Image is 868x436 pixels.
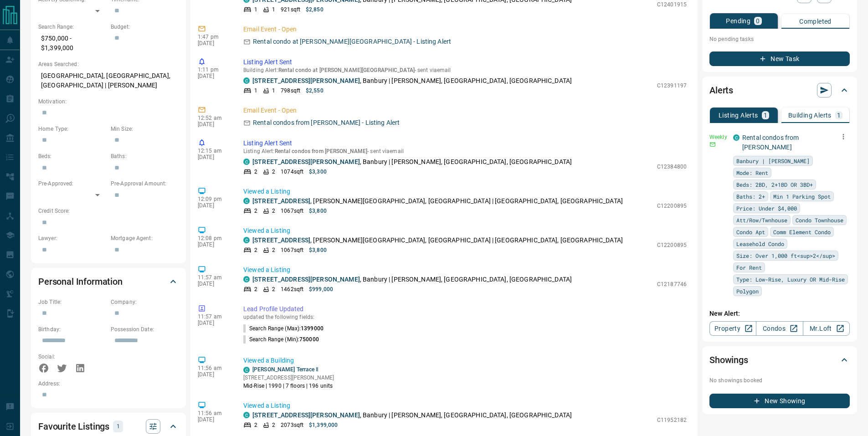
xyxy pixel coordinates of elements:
a: [STREET_ADDRESS][PERSON_NAME] [252,77,360,84]
p: Lawyer: [38,234,106,242]
button: New Showing [709,394,850,408]
p: C11952182 [657,416,687,424]
p: Credit Score: [38,207,179,215]
span: Att/Row/Twnhouse [736,215,787,225]
p: Min Size: [111,125,179,133]
p: [DATE] [198,281,230,287]
p: $750,000 - $1,399,000 [38,31,106,56]
button: New Task [709,51,850,66]
svg: Email [709,141,716,148]
span: Min 1 Parking Spot [773,192,831,201]
span: Polygon [736,287,759,296]
span: Type: Low-Rise, Luxury OR Mid-Rise [736,275,845,284]
div: condos.ca [733,134,740,141]
span: Banbury | [PERSON_NAME] [736,156,810,165]
p: $3,800 [309,246,327,254]
p: $3,800 [309,207,327,215]
p: C12401915 [657,0,687,9]
p: [DATE] [198,416,230,423]
p: 921 sqft [281,5,300,14]
p: Social: [38,353,106,361]
h2: Favourite Listings [38,419,109,434]
span: Leasehold Condo [736,239,784,248]
p: [DATE] [198,121,230,128]
p: Building Alert : - sent via email [243,67,687,73]
p: 798 sqft [281,87,300,95]
span: Rental condos from [PERSON_NAME] [275,148,368,154]
p: 1:47 pm [198,34,230,40]
h2: Alerts [709,83,733,97]
p: New Alert: [709,309,850,318]
p: 1067 sqft [281,246,303,254]
p: 2 [272,207,275,215]
a: Condos [756,321,803,336]
p: 1074 sqft [281,168,303,176]
div: condos.ca [243,237,250,243]
p: [DATE] [198,202,230,209]
p: Email Event - Open [243,106,687,115]
p: 12:08 pm [198,235,230,241]
div: Showings [709,349,850,371]
p: Viewed a Building [243,356,687,365]
span: Price: Under $4,000 [736,204,797,213]
p: 2 [254,421,257,429]
p: 0 [756,18,760,24]
p: No pending tasks [709,32,850,46]
h2: Showings [709,353,748,367]
p: 2 [272,421,275,429]
p: Search Range (Max) : [243,324,324,333]
p: No showings booked [709,376,850,385]
p: Listing Alerts [719,112,758,118]
p: Pre-Approval Amount: [111,180,179,188]
p: [DATE] [198,320,230,326]
div: condos.ca [243,276,250,282]
a: [PERSON_NAME] Terrace Ⅱ [252,366,319,373]
p: Address: [38,380,179,388]
p: Baths: [111,152,179,160]
h2: Personal Information [38,274,123,289]
a: [STREET_ADDRESS][PERSON_NAME] [252,158,360,165]
a: Mr.Loft [803,321,850,336]
p: Completed [799,18,832,25]
p: $3,300 [309,168,327,176]
a: [STREET_ADDRESS][PERSON_NAME] [252,276,360,283]
p: 2 [272,168,275,176]
span: 750000 [299,336,319,343]
p: Mortgage Agent: [111,234,179,242]
p: 1462 sqft [281,285,303,293]
p: Email Event - Open [243,25,687,34]
p: 1 [254,5,257,14]
p: 2 [254,285,257,293]
a: Property [709,321,756,336]
span: Beds: 2BD, 2+1BD OR 3BD+ [736,180,813,189]
div: condos.ca [243,367,250,373]
p: 1 [837,112,841,118]
div: condos.ca [243,198,250,204]
p: Search Range (Min) : [243,335,319,344]
p: Pre-Approved: [38,180,106,188]
a: [STREET_ADDRESS] [252,197,310,205]
p: [DATE] [198,154,230,160]
p: Beds: [38,152,106,160]
p: 1 [116,421,120,431]
p: Possession Date: [111,325,179,333]
p: 2 [254,168,257,176]
span: Rental condo at [PERSON_NAME][GEOGRAPHIC_DATA] [278,67,415,73]
p: , Banbury | [PERSON_NAME], [GEOGRAPHIC_DATA], [GEOGRAPHIC_DATA] [252,157,572,167]
p: , Banbury | [PERSON_NAME], [GEOGRAPHIC_DATA], [GEOGRAPHIC_DATA] [252,275,572,284]
p: Listing Alert Sent [243,57,687,67]
p: 1067 sqft [281,207,303,215]
p: Viewed a Listing [243,187,687,196]
div: condos.ca [243,77,250,84]
p: Viewed a Listing [243,226,687,236]
p: Viewed a Listing [243,401,687,410]
p: [DATE] [198,371,230,378]
p: Job Title: [38,298,106,306]
p: [STREET_ADDRESS][PERSON_NAME] [243,374,334,382]
p: 12:09 pm [198,196,230,202]
p: 11:56 am [198,410,230,416]
p: Listing Alert Sent [243,138,687,148]
p: C12200895 [657,241,687,249]
p: [GEOGRAPHIC_DATA], [GEOGRAPHIC_DATA], [GEOGRAPHIC_DATA] | [PERSON_NAME] [38,68,179,93]
p: 11:57 am [198,313,230,320]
